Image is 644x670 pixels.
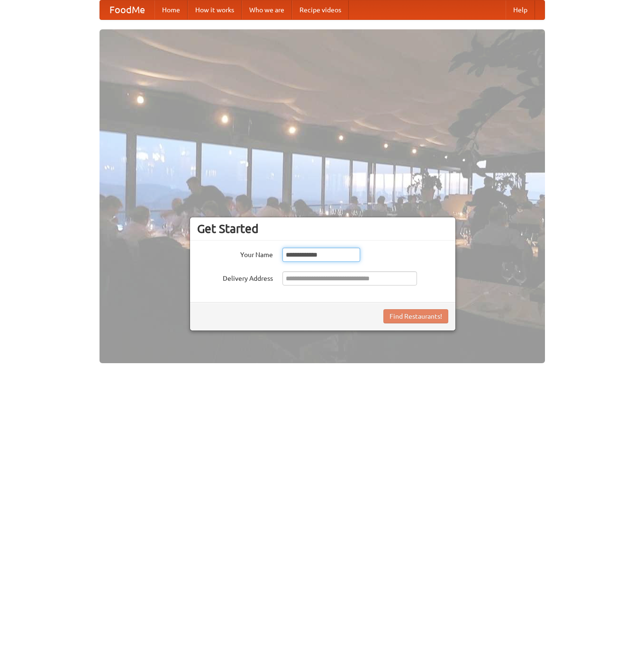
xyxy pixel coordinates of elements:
[197,248,273,259] label: Your Name
[383,309,448,323] button: Find Restaurants!
[197,222,448,236] h3: Get Started
[242,0,292,19] a: Who we are
[506,0,535,19] a: Help
[100,0,154,19] a: FoodMe
[197,271,273,283] label: Delivery Address
[154,0,188,19] a: Home
[188,0,242,19] a: How it works
[292,0,349,19] a: Recipe videos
